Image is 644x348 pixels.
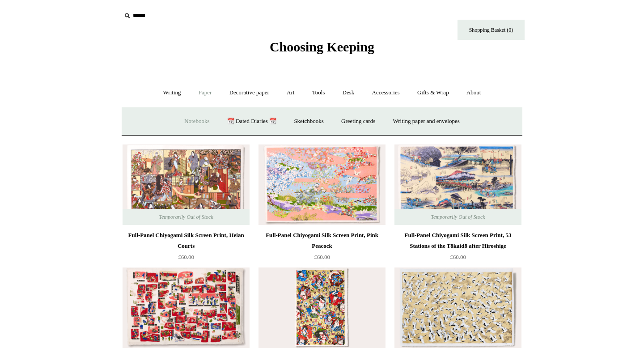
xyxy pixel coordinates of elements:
[219,110,284,133] a: 📆 Dated Diaries 📆
[261,230,383,251] div: Full-Panel Chiyogami Silk Screen Print, Pink Peacock
[279,81,302,105] a: Art
[258,144,386,225] a: Full-Panel Chiyogami Silk Screen Print, Pink Peacock Full-Panel Chiyogami Silk Screen Print, Pink...
[394,230,521,267] a: Full-Panel Chiyogami Silk Screen Print, 53 Stations of the Tōkaidō after Hiroshige £60.00
[155,81,189,105] a: Writing
[458,20,525,40] a: Shopping Basket (0)
[314,254,330,260] span: £60.00
[394,144,521,225] a: Full-Panel Chiyogami Silk Screen Print, 53 Stations of the Tōkaidō after Hiroshige Full-Panel Chi...
[286,110,331,133] a: Sketchbooks
[178,254,194,260] span: £60.00
[394,144,521,225] img: Full-Panel Chiyogami Silk Screen Print, 53 Stations of the Tōkaidō after Hiroshige
[258,144,386,225] img: Full-Panel Chiyogami Silk Screen Print, Pink Peacock
[333,110,383,133] a: Greeting cards
[123,230,250,267] a: Full-Panel Chiyogami Silk Screen Print, Heian Courts £60.00
[394,267,521,348] img: Full-Panel Chiyogami Silk Screen Print, Cranes
[385,110,468,133] a: Writing paper and envelopes
[458,81,489,105] a: About
[422,209,494,225] span: Temporarily Out of Stock
[394,267,521,348] a: Full-Panel Chiyogami Silk Screen Print, Cranes Full-Panel Chiyogami Silk Screen Print, Cranes
[150,209,222,225] span: Temporarily Out of Stock
[258,230,386,267] a: Full-Panel Chiyogami Silk Screen Print, Pink Peacock £60.00
[123,144,250,225] a: Full-Panel Chiyogami Silk Screen Print, Heian Courts Full-Panel Chiyogami Silk Screen Print, Heia...
[258,267,386,348] a: Full-Panel Chiyogami Silk Screen Print, Noh Full-Panel Chiyogami Silk Screen Print, Noh
[123,267,250,348] img: Full-Panel Chiyogami Silk Screen Print, Scene
[304,81,333,105] a: Tools
[409,81,457,105] a: Gifts & Wrap
[123,144,250,225] img: Full-Panel Chiyogami Silk Screen Print, Heian Courts
[123,267,250,348] a: Full-Panel Chiyogami Silk Screen Print, Scene Full-Panel Chiyogami Silk Screen Print, Scene
[270,39,374,54] span: Choosing Keeping
[335,81,363,105] a: Desk
[397,230,519,251] div: Full-Panel Chiyogami Silk Screen Print, 53 Stations of the Tōkaidō after Hiroshige
[364,81,408,105] a: Accessories
[191,81,220,105] a: Paper
[125,230,247,251] div: Full-Panel Chiyogami Silk Screen Print, Heian Courts
[270,47,374,53] a: Choosing Keeping
[221,81,277,105] a: Decorative paper
[176,110,217,133] a: Notebooks
[450,254,466,260] span: £60.00
[258,267,386,348] img: Full-Panel Chiyogami Silk Screen Print, Noh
